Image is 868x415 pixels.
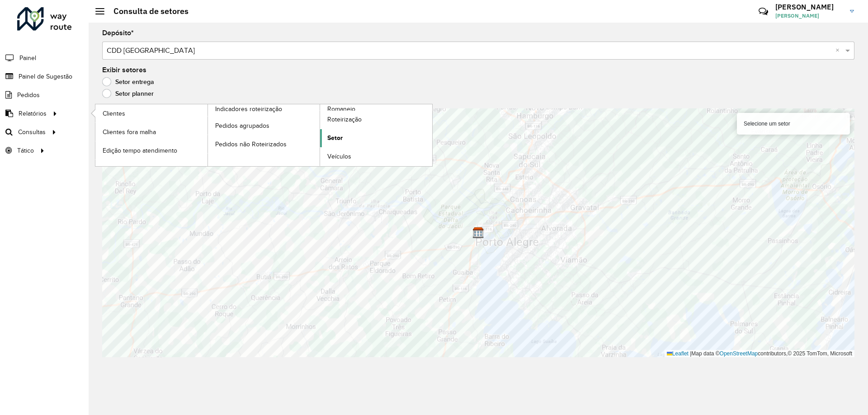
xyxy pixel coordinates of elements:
[835,45,843,56] span: Clear all
[95,141,208,159] a: Edição tempo atendimento
[327,152,351,161] span: Veículos
[95,104,208,122] a: Clientes
[665,350,854,358] div: Map data © contributors,© 2025 TomTom, Microsoft
[754,2,773,21] a: Contato Rápido
[17,90,40,100] span: Pedidos
[720,350,758,357] a: OpenStreetMap
[95,123,208,141] a: Clientes fora malha
[775,3,843,11] h3: [PERSON_NAME]
[104,6,189,16] h2: Consulta de setores
[95,104,320,166] a: Indicadores roteirização
[17,146,34,155] span: Tático
[19,72,72,81] span: Painel de Sugestão
[208,135,320,153] a: Pedidos não Roteirizados
[327,104,355,114] span: Romaneio
[18,127,46,137] span: Consultas
[102,89,154,98] label: Setor planner
[327,115,362,124] span: Roteirização
[208,104,433,166] a: Romaneio
[737,113,850,135] div: Selecione um setor
[215,140,287,149] span: Pedidos não Roteirizados
[208,117,320,135] a: Pedidos agrupados
[19,109,47,118] span: Relatórios
[215,121,269,131] span: Pedidos agrupados
[103,109,125,118] span: Clientes
[103,146,177,155] span: Edição tempo atendimento
[103,127,156,137] span: Clientes fora malha
[327,133,343,143] span: Setor
[775,12,843,20] span: [PERSON_NAME]
[320,111,432,129] a: Roteirização
[320,148,432,166] a: Veículos
[667,350,689,357] a: Leaflet
[320,129,432,147] a: Setor
[102,77,154,86] label: Setor entrega
[19,53,36,63] span: Painel
[102,65,146,75] label: Exibir setores
[102,28,134,38] label: Depósito
[215,104,282,114] span: Indicadores roteirização
[690,350,691,357] span: |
